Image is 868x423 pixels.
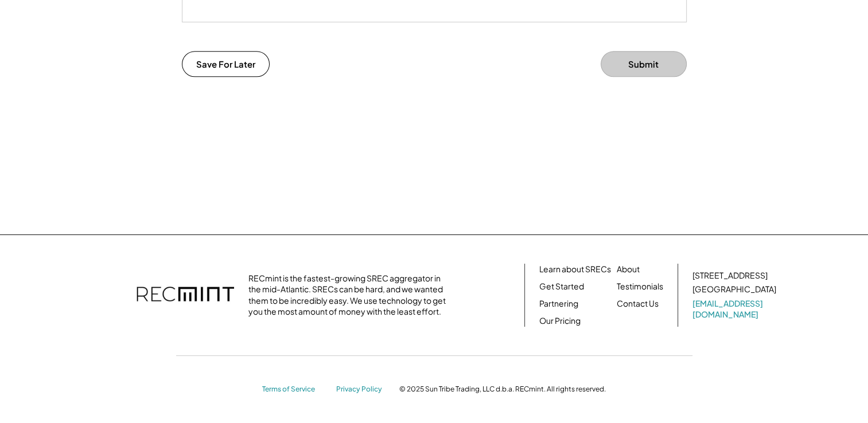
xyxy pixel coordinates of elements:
[617,281,663,292] a: Testimonials
[248,273,452,318] div: RECmint is the fastest-growing SREC aggregator in the mid-Atlantic. SRECs can be hard, and we wan...
[399,385,606,394] div: © 2025 Sun Tribe Trading, LLC d.b.a. RECmint. All rights reserved.
[692,270,768,281] div: [STREET_ADDRESS]
[539,298,578,310] a: Partnering
[539,264,611,275] a: Learn about SRECs
[262,385,325,394] a: Terms of Service
[617,298,659,310] a: Contact Us
[137,275,234,315] img: recmint-logotype%403x.png
[601,51,687,77] button: Submit
[617,264,640,275] a: About
[336,385,388,394] a: Privacy Policy
[692,298,779,320] a: [EMAIL_ADDRESS][DOMAIN_NAME]
[182,51,270,77] button: Save For Later
[539,315,581,327] a: Our Pricing
[692,284,776,295] div: [GEOGRAPHIC_DATA]
[539,281,584,292] a: Get Started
